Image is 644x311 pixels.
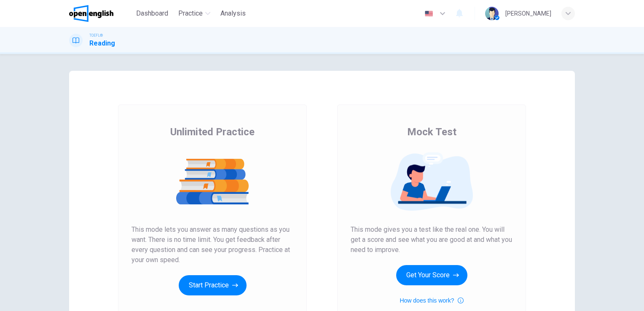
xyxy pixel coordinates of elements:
span: This mode gives you a test like the real one. You will get a score and see what you are good at a... [351,225,513,255]
button: Dashboard [133,6,172,21]
img: en [424,11,434,17]
button: Get Your Score [396,265,467,285]
span: TOEFL® [89,32,103,38]
a: OpenEnglish logo [69,5,133,22]
button: Start Practice [179,275,247,295]
span: Practice [178,8,203,19]
span: Mock Test [407,125,456,139]
span: This mode lets you answer as many questions as you want. There is no time limit. You get feedback... [131,225,293,265]
img: Profile picture [485,7,499,20]
span: Analysis [220,8,246,19]
h1: Reading [89,38,115,48]
span: Dashboard [136,8,168,19]
button: Analysis [217,6,249,21]
span: Unlimited Practice [170,125,255,139]
div: [PERSON_NAME] [505,8,551,19]
img: OpenEnglish logo [69,5,113,22]
button: Practice [175,6,214,21]
button: How does this work? [400,295,463,306]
